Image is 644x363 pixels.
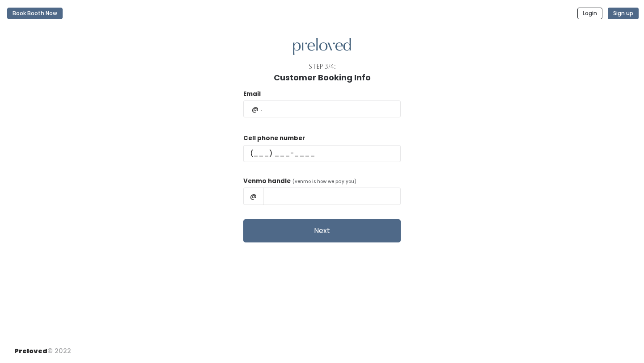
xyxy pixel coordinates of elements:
[243,145,401,162] input: (___) ___-____
[14,346,47,355] span: Preloved
[309,62,336,71] div: Step 3/4:
[243,100,401,117] input: @ .
[293,38,351,55] img: preloved logo
[243,134,305,143] label: Cell phone number
[243,177,291,186] label: Venmo handle
[274,73,371,82] h1: Customer Booking Info
[243,188,263,204] span: @
[243,219,401,242] button: Next
[7,4,63,23] a: Book Booth Now
[577,8,602,19] button: Login
[7,8,63,19] button: Book Booth Now
[292,178,356,185] span: (venmo is how we pay you)
[608,8,639,19] button: Sign up
[14,339,71,356] div: © 2022
[243,90,261,99] label: Email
